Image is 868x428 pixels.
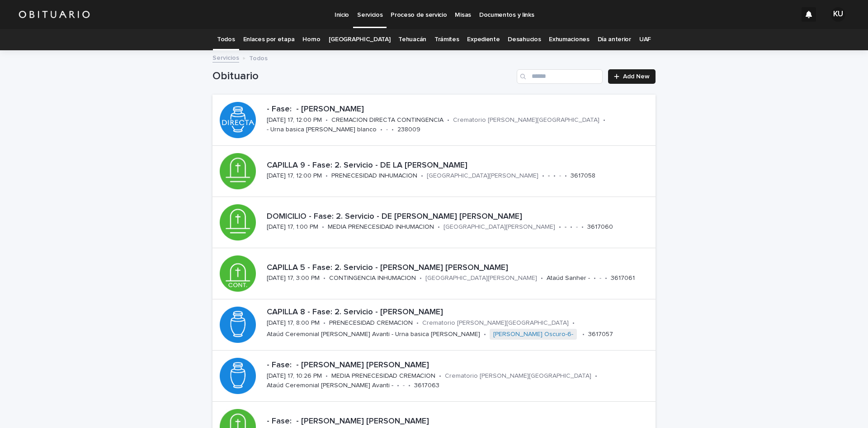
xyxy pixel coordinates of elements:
[325,372,328,380] p: •
[18,5,90,24] img: HUM7g2VNRLqGMmR9WVqf
[212,197,656,248] a: DOMICILIO - Fase: 2. Servicio - DE [PERSON_NAME] [PERSON_NAME][DATE] 17, 1:00 PM•MEDIA PRENECESID...
[416,319,419,327] p: •
[212,70,513,83] h1: Obituario
[267,372,322,380] p: [DATE] 17, 10:26 PM
[445,372,591,380] p: Crematorio [PERSON_NAME][GEOGRAPHIC_DATA]
[302,29,320,50] a: Horno
[439,372,441,380] p: •
[420,274,422,282] p: •
[397,382,399,390] p: •
[398,29,426,50] a: Tehuacán
[608,69,656,84] a: Add New
[576,223,578,231] p: -
[323,319,325,327] p: •
[249,53,268,63] p: Todos
[323,274,325,282] p: •
[623,73,650,80] span: Add New
[572,319,575,327] p: •
[325,116,328,124] p: •
[217,29,235,50] a: Todos
[571,172,595,180] p: 3617058
[267,308,652,317] p: CAPILLA 8 - Fase: 2. Servicio - [PERSON_NAME]
[588,331,613,338] p: 3617057
[484,331,486,338] p: •
[386,126,388,134] p: -
[403,382,405,390] p: -
[329,274,416,282] p: CONTINGENCIA INHUMACION
[267,212,652,222] p: DOMICILIO - Fase: 2. Servicio - DE [PERSON_NAME] [PERSON_NAME]
[422,319,569,327] p: Crematorio [PERSON_NAME][GEOGRAPHIC_DATA]
[425,274,537,282] p: [GEOGRAPHIC_DATA][PERSON_NAME]
[267,105,652,115] p: - Fase: - [PERSON_NAME]
[212,299,656,351] a: CAPILLA 8 - Fase: 2. Servicio - [PERSON_NAME][DATE] 17, 8:00 PM•PRENECESIDAD CREMACION•Crematorio...
[380,126,382,134] p: •
[397,126,420,134] p: 238009
[547,274,590,282] p: Ataúd Sanher -
[329,319,413,327] p: PRENECESIDAD CREMACION
[434,29,459,50] a: Trámites
[570,223,572,231] p: •
[267,172,322,180] p: [DATE] 17, 12:00 PM
[443,223,555,231] p: [GEOGRAPHIC_DATA][PERSON_NAME]
[611,274,635,282] p: 3617061
[541,274,543,282] p: •
[331,372,435,380] p: MEDIA PRENECESIDAD CREMACION
[595,372,597,380] p: •
[331,116,443,124] p: CREMACION DIRECTA CONTINGENCIA
[212,146,656,197] a: CAPILLA 9 - Fase: 2. Servicio - DE LA [PERSON_NAME][DATE] 17, 12:00 PM•PRENECESIDAD INHUMACION•[G...
[267,319,320,327] p: [DATE] 17, 8:00 PM
[831,7,845,22] div: KU
[587,223,613,231] p: 3617060
[605,274,607,282] p: •
[548,172,550,180] p: -
[267,361,652,370] p: - Fase: - [PERSON_NAME] [PERSON_NAME]
[639,29,651,50] a: UAF
[427,172,538,180] p: [GEOGRAPHIC_DATA][PERSON_NAME]
[603,116,605,124] p: •
[267,417,652,427] p: - Fase: - [PERSON_NAME] [PERSON_NAME]
[508,29,541,50] a: Desahucios
[243,29,295,50] a: Enlaces por etapa
[267,223,318,231] p: [DATE] 17, 1:00 PM
[267,126,377,134] p: - Urna basica [PERSON_NAME] blanco
[267,274,320,282] p: [DATE] 17, 3:00 PM
[212,248,656,299] a: CAPILLA 5 - Fase: 2. Servicio - [PERSON_NAME] [PERSON_NAME][DATE] 17, 3:00 PM•CONTINGENCIA INHUMA...
[212,95,656,146] a: - Fase: - [PERSON_NAME][DATE] 17, 12:00 PM•CREMACION DIRECTA CONTINGENCIA•Crematorio [PERSON_NAME...
[328,223,434,231] p: MEDIA PRENECESIDAD INHUMACION
[594,274,596,282] p: •
[267,116,322,124] p: [DATE] 17, 12:00 PM
[212,52,239,63] a: Servicios
[212,351,656,402] a: - Fase: - [PERSON_NAME] [PERSON_NAME][DATE] 17, 10:26 PM•MEDIA PRENECESIDAD CREMACION•Crematorio ...
[267,161,652,171] p: CAPILLA 9 - Fase: 2. Servicio - DE LA [PERSON_NAME]
[421,172,423,180] p: •
[267,382,393,390] p: Ataúd Ceremonial [PERSON_NAME] Avanti -
[467,29,500,50] a: Expediente
[331,172,417,180] p: PRENECESIDAD INHUMACION
[542,172,544,180] p: •
[322,223,324,231] p: •
[453,116,599,124] p: Crematorio [PERSON_NAME][GEOGRAPHIC_DATA]
[565,172,567,180] p: •
[581,223,584,231] p: •
[408,382,410,390] p: •
[325,172,328,180] p: •
[414,382,439,390] p: 3617063
[559,223,561,231] p: •
[549,29,589,50] a: Exhumaciones
[493,331,573,338] a: [PERSON_NAME] Oscuro-6-
[582,331,585,338] p: •
[517,69,603,84] input: Search
[598,29,631,50] a: Día anterior
[438,223,440,231] p: •
[267,331,480,338] p: Ataúd Ceremonial [PERSON_NAME] Avanti - Urna basica [PERSON_NAME]
[392,126,394,134] p: •
[559,172,561,180] p: -
[565,223,566,231] p: -
[267,263,652,273] p: CAPILLA 5 - Fase: 2. Servicio - [PERSON_NAME] [PERSON_NAME]
[553,172,556,180] p: •
[329,29,391,50] a: [GEOGRAPHIC_DATA]
[447,116,449,124] p: •
[599,274,601,282] p: -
